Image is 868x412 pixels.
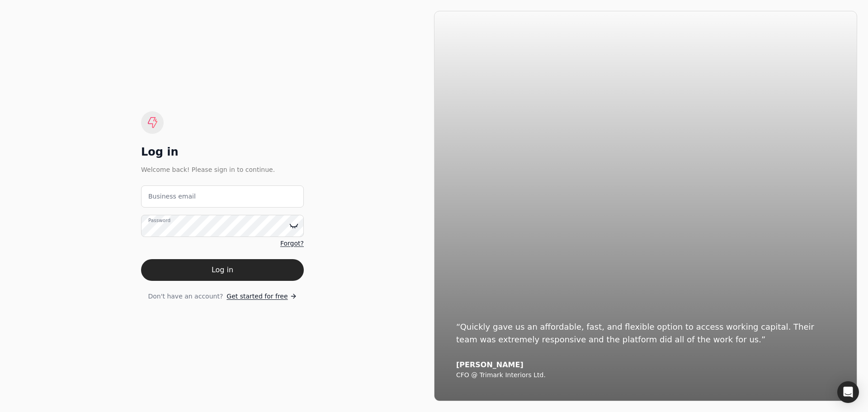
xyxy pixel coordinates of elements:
div: Welcome back! Please sign in to continue. [141,165,304,175]
a: Get started for free [226,292,297,301]
label: Password [148,217,170,224]
div: CFO @ Trimark Interiors Ltd. [456,371,835,379]
a: Forgot? [280,239,304,248]
div: “Quickly gave us an affordable, fast, and flexible option to access working capital. Their team w... [456,321,835,346]
span: Get started for free [226,292,288,301]
div: Open Intercom Messenger [837,381,859,403]
button: Log in [141,259,304,281]
span: Don't have an account? [148,292,223,301]
div: [PERSON_NAME] [456,360,835,369]
label: Business email [148,192,196,201]
div: Log in [141,145,304,159]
